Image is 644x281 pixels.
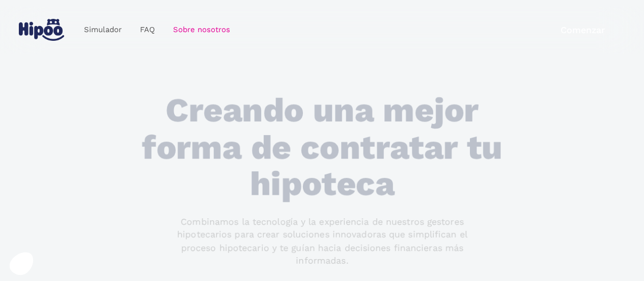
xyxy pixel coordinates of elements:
a: Comenzar [538,18,628,42]
p: Combinamos la tecnología y la experiencia de nuestros gestores hipotecarios para crear soluciones... [158,216,485,268]
a: Sobre nosotros [164,20,239,40]
a: home [17,15,67,45]
h1: Creando una mejor forma de contratar tu hipoteca [129,92,515,203]
a: FAQ [131,20,164,40]
a: Simulador [75,20,131,40]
